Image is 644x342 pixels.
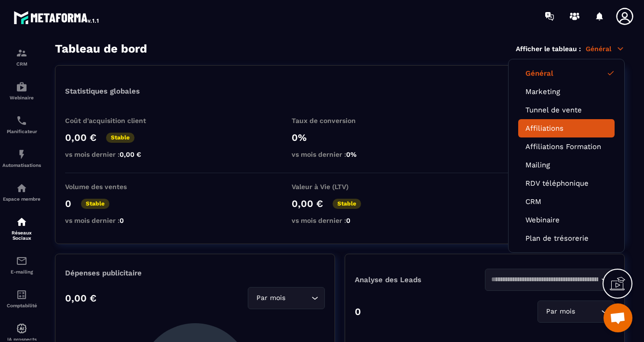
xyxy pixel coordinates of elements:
p: 0% [292,132,388,143]
img: automations [16,182,27,194]
span: 0 [120,217,124,224]
a: automationsautomationsWebinaire [2,74,41,108]
input: Search for option [577,306,599,317]
span: 0,00 € [120,150,141,158]
p: Comptabilité [2,303,41,308]
p: 0,00 € [292,198,323,209]
p: Coût d'acquisition client [65,117,161,124]
a: automationsautomationsAutomatisations [2,141,41,175]
img: scheduler [16,115,27,126]
a: Mailing [525,161,607,169]
p: vs mois dernier : [292,217,388,224]
a: Marketing [525,87,607,96]
p: vs mois dernier : [65,150,161,158]
p: Espace membre [2,196,41,202]
img: automations [16,149,27,160]
p: Taux de conversion [292,117,388,124]
div: Ouvrir le chat [604,303,632,332]
p: Stable [333,199,361,209]
p: CRM [2,61,41,67]
span: Par mois [544,306,577,317]
p: E-mailing [2,269,41,274]
p: Webinaire [2,95,41,100]
img: automations [16,81,27,93]
p: Stable [81,199,109,209]
a: Général [525,69,607,78]
p: 0 [65,198,71,209]
a: formationformationCRM [2,40,41,74]
a: social-networksocial-networkRéseaux Sociaux [2,209,41,248]
img: logo [13,9,100,26]
p: vs mois dernier : [292,150,388,158]
span: Par mois [254,293,287,303]
p: 0 [355,306,361,317]
img: formation [16,47,27,59]
a: Webinaire [525,216,607,224]
p: Dépenses publicitaire [65,269,325,277]
p: Volume des ventes [65,183,161,191]
p: Analyse des Leads [355,275,485,284]
span: 0% [346,150,357,158]
input: Search for option [491,274,599,285]
a: CRM [525,197,607,206]
p: Automatisations [2,163,41,168]
img: social-network [16,216,27,228]
a: accountantaccountantComptabilité [2,282,41,315]
span: 0 [346,217,350,224]
p: Planificateur [2,129,41,134]
h3: Tableau de bord [55,42,147,55]
a: schedulerschedulerPlanificateur [2,108,41,141]
p: Stable [106,133,134,143]
a: Affiliations [525,124,607,133]
div: Search for option [537,301,615,323]
p: Valeur à Vie (LTV) [292,183,388,191]
a: RDV téléphonique [525,179,607,188]
p: Général [586,44,625,53]
input: Search for option [287,293,309,303]
img: automations [16,323,27,334]
a: automationsautomationsEspace membre [2,175,41,209]
p: Afficher le tableau : [516,45,581,53]
a: Plan de trésorerie [525,234,607,243]
div: Search for option [248,287,325,309]
img: accountant [16,289,27,301]
img: email [16,255,27,267]
a: Tunnel de vente [525,106,607,114]
a: emailemailE-mailing [2,248,41,282]
a: Affiliations Formation [525,142,607,151]
p: Statistiques globales [65,87,140,96]
p: 0,00 € [65,292,96,304]
div: Search for option [485,269,615,291]
p: Réseaux Sociaux [2,230,41,241]
p: IA prospects [2,337,41,342]
p: 0,00 € [65,132,96,143]
p: vs mois dernier : [65,217,161,224]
